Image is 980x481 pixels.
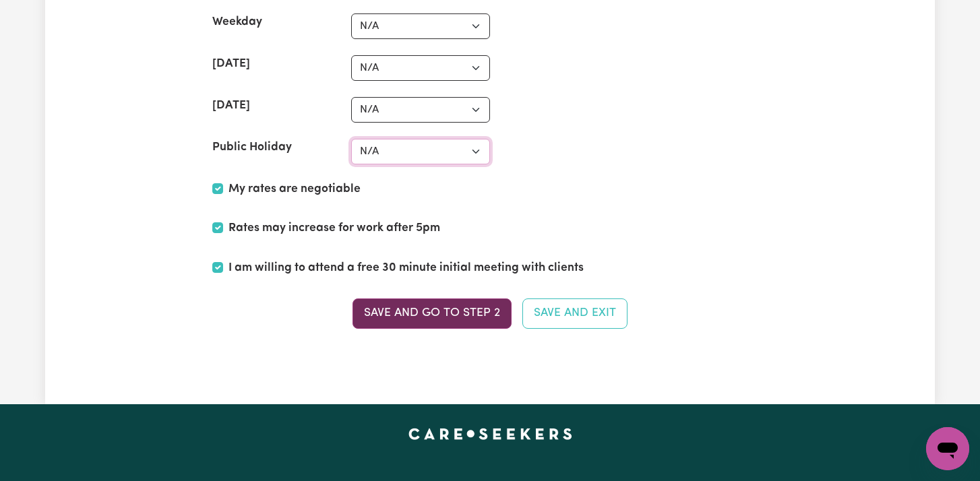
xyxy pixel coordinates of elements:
label: My rates are negotiable [228,181,361,198]
label: [DATE] [212,55,250,73]
a: Careseekers home page [408,428,572,439]
label: [DATE] [212,97,250,115]
label: Rates may increase for work after 5pm [228,220,440,237]
iframe: Button to launch messaging window, conversation in progress [926,427,969,470]
button: Save and go to Step 2 [353,298,512,328]
button: Save and Exit [522,298,627,328]
label: Public Holiday [212,139,292,156]
label: Weekday [212,13,262,31]
label: I am willing to attend a free 30 minute initial meeting with clients [228,259,584,277]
